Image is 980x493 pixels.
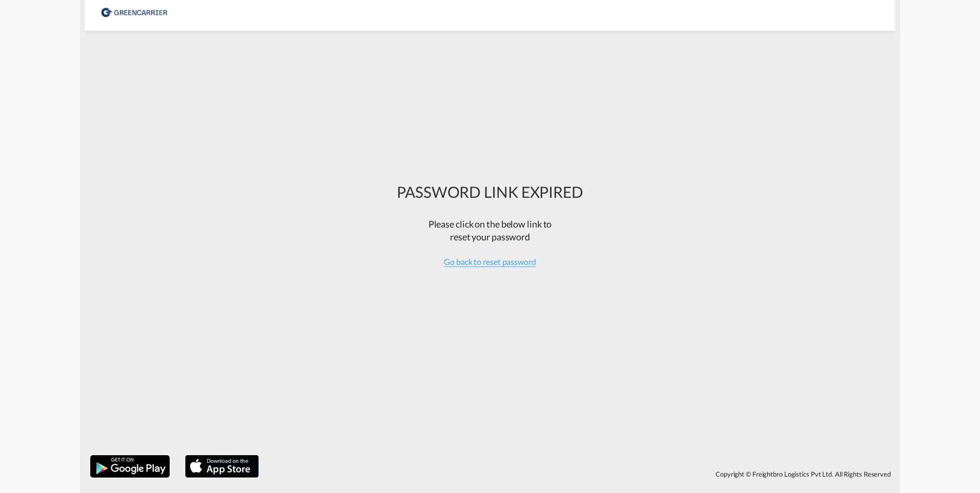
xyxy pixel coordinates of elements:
span: Go back to reset password [444,257,536,267]
img: apple.png [184,454,260,479]
span: Please click on the below link to [428,218,552,230]
img: google.png [89,454,171,479]
div: Copyright © Freightbro Logistics Pvt Ltd. All Rights Reserved [264,465,895,483]
span: reset your password [450,231,530,242]
div: PASSWORD LINK EXPIRED [397,181,583,202]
